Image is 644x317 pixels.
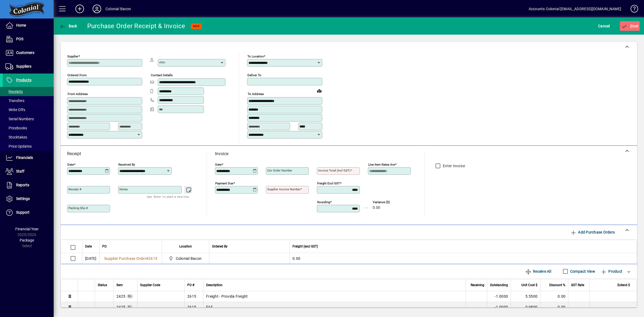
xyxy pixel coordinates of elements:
a: Knowledge Base [627,1,637,19]
td: -1.0000 [487,291,511,302]
span: Staff [16,169,24,173]
span: Home [16,23,26,27]
span: ost [621,24,639,28]
span: Freight (excl GST) [292,243,318,249]
td: 0.00 [540,291,568,302]
mat-label: Received by [118,163,135,166]
span: Colonial Bacon [176,256,202,261]
span: Product [601,267,622,276]
td: -1.0000 [487,302,511,313]
mat-hint: Use 'Enter' to start a new line [147,194,189,200]
span: 2615 [148,256,157,261]
span: GST Rate [571,282,584,288]
span: PO [102,243,107,249]
span: Discount % [549,282,565,288]
span: Supplier Code [140,282,160,288]
a: View on map [315,86,324,95]
button: Add Purchase Orders [568,227,617,237]
mat-label: Attn [159,60,165,64]
mat-label: Freight excl GST [317,181,340,185]
a: Price Updates [3,142,54,151]
div: Colonial Bacon [105,5,131,13]
span: Unit Cost $ [521,282,537,288]
a: Receipts [3,87,54,96]
a: Supplier Purchase Order#2615 [102,256,159,261]
mat-label: Supplier invoice number [267,187,301,191]
a: Customers [3,46,54,60]
mat-label: To location [247,54,264,58]
mat-label: Line item rates are [368,163,395,166]
span: P [630,24,633,28]
div: Accounts Colonial [EMAIL_ADDRESS][DOMAIN_NAME] [529,5,621,13]
a: Serial Numbers [3,114,54,123]
span: Receipts [5,89,23,94]
button: Product [598,267,625,276]
td: 0.00 [290,253,637,264]
a: Reports [3,178,54,192]
span: Settings [16,196,30,201]
span: Products [16,78,31,82]
a: Transfers [3,96,54,105]
span: Supplier Purchase Order [104,256,146,261]
mat-label: Our order number [267,169,292,172]
span: Description [206,282,222,288]
button: Cancel [597,21,611,31]
td: 2615 [184,302,203,313]
mat-label: Ordered from [67,73,87,77]
a: Write Offs [3,105,54,114]
a: Suppliers [3,60,54,73]
label: Enter Invoice [442,163,465,169]
span: Receive All [525,267,551,276]
span: Back [59,24,77,28]
a: Financials [3,151,54,165]
span: Date [85,243,92,249]
mat-label: Packing Slip # [68,206,88,210]
span: Variance ($) [373,201,405,204]
span: Status [98,282,107,288]
span: Pricebooks [5,126,27,130]
td: Freight - Provida Freight [203,291,466,302]
span: Transfers [5,99,24,103]
span: Location [179,243,192,249]
div: Date [85,243,97,249]
a: Stocktakes [3,133,54,142]
mat-label: Rounding [317,200,330,204]
span: Freight - Provida Freight [116,294,125,299]
span: Stocktakes [5,135,27,139]
a: Pricebooks [3,123,54,133]
span: Serial Numbers [5,117,34,121]
span: Package [20,238,34,242]
button: Profile [88,4,105,14]
span: Freight - Provida Freight [116,304,125,310]
td: FAF [203,302,466,313]
mat-label: Deliver To [247,73,261,77]
button: Back [58,21,79,31]
mat-label: Supplier [67,54,78,58]
span: Price Updates [5,144,32,148]
td: 2615 [184,291,203,302]
span: Reports [16,183,29,187]
span: Customers [16,50,34,55]
div: Purchase Order Receipt & Invoice [87,22,185,30]
span: Financial Year [15,227,39,231]
mat-label: Invoice Total (incl GST) [318,169,350,172]
span: GL [128,305,132,308]
mat-label: Payment due [215,181,233,185]
span: Ordered By [212,243,228,249]
span: 0.9800 [525,304,538,310]
span: Financials [16,155,33,160]
button: Post [620,21,640,31]
a: Settings [3,192,54,206]
span: Item [116,282,123,288]
a: Staff [3,165,54,178]
div: Freight (excl GST) [292,243,630,249]
button: Receive All [523,267,553,276]
div: PO [102,243,159,249]
span: Suppliers [16,64,31,68]
span: Write Offs [5,108,25,112]
span: GL [128,295,132,298]
a: Support [3,206,54,219]
span: 0.00 [373,206,380,210]
mat-label: Receipt # [68,187,81,191]
mat-label: Notes [119,187,128,191]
